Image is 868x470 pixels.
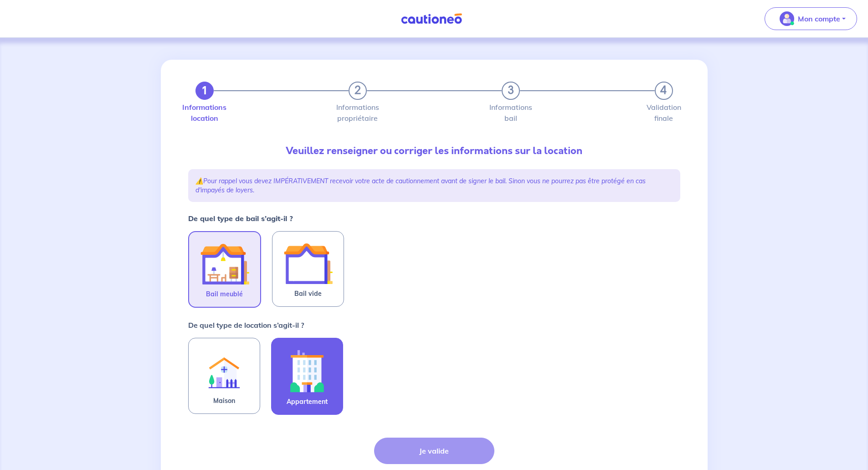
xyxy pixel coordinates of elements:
img: illu_rent.svg [200,346,249,395]
img: illu_empty_lease.svg [283,239,333,288]
label: Validation finale [655,103,673,122]
button: 1 [195,82,214,100]
span: Bail meublé [206,289,243,300]
p: De quel type de location s’agit-il ? [188,320,304,331]
p: Veuillez renseigner ou corriger les informations sur la location [188,144,680,158]
img: illu_apartment.svg [282,346,332,396]
label: Informations bail [502,103,520,122]
strong: De quel type de bail s’agit-il ? [188,214,293,223]
span: Maison [213,395,235,406]
img: illu_account_valid_menu.svg [780,11,794,26]
span: Appartement [287,396,328,407]
img: Cautioneo [397,13,466,25]
em: Pour rappel vous devez IMPÉRATIVEMENT recevoir votre acte de cautionnement avant de signer le bai... [195,177,646,194]
span: Bail vide [294,288,322,299]
p: ⚠️ [195,176,673,195]
label: Informations propriétaire [349,103,367,122]
p: Mon compte [798,13,840,24]
button: illu_account_valid_menu.svgMon compte [765,7,857,30]
label: Informations location [195,103,214,122]
img: illu_furnished_lease.svg [200,239,249,289]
